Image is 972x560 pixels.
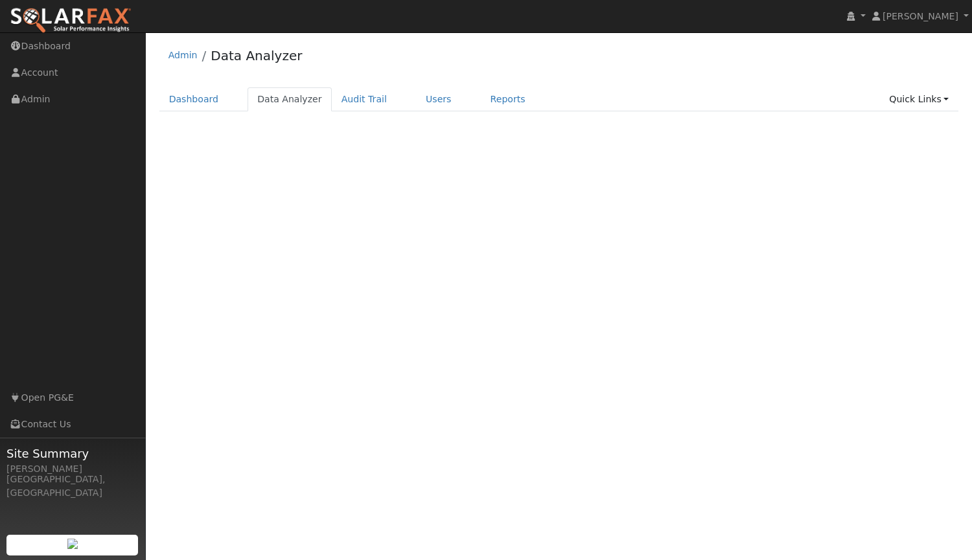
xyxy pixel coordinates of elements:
div: [GEOGRAPHIC_DATA], [GEOGRAPHIC_DATA] [6,473,139,500]
a: Admin [168,50,198,60]
img: retrieve [67,539,78,549]
img: SolarFax [10,7,132,34]
a: Audit Trail [332,87,397,111]
div: [PERSON_NAME] [6,462,139,476]
a: Data Analyzer [211,48,302,63]
span: [PERSON_NAME] [883,11,958,21]
a: Users [416,87,461,111]
span: Site Summary [6,445,139,462]
a: Data Analyzer [248,87,332,111]
a: Quick Links [879,87,958,111]
a: Reports [481,87,535,111]
a: Dashboard [159,87,229,111]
